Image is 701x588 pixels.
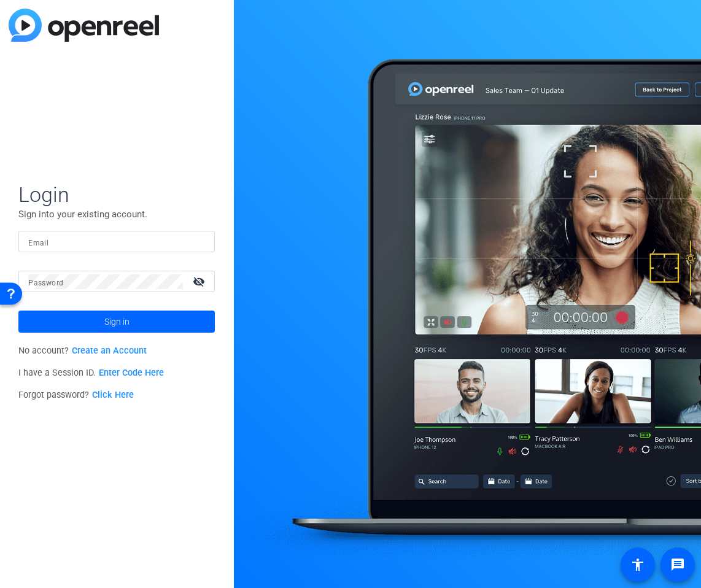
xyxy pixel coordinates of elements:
img: blue-gradient.svg [9,9,159,42]
a: Click Here [92,390,134,400]
a: Create an Account [72,346,147,356]
span: No account? [18,346,147,356]
button: Sign in [18,311,215,333]
a: Enter Code Here [99,368,164,378]
mat-label: Password [28,279,63,287]
mat-icon: accessibility [630,557,645,572]
span: Forgot password? [18,390,134,400]
input: Enter Email Address [28,234,205,249]
span: Sign in [104,306,130,337]
mat-label: Email [28,239,48,247]
mat-icon: message [670,557,685,572]
mat-icon: visibility_off [185,273,215,290]
span: Login [18,182,215,207]
p: Sign into your existing account. [18,207,215,221]
span: I have a Session ID. [18,368,164,378]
